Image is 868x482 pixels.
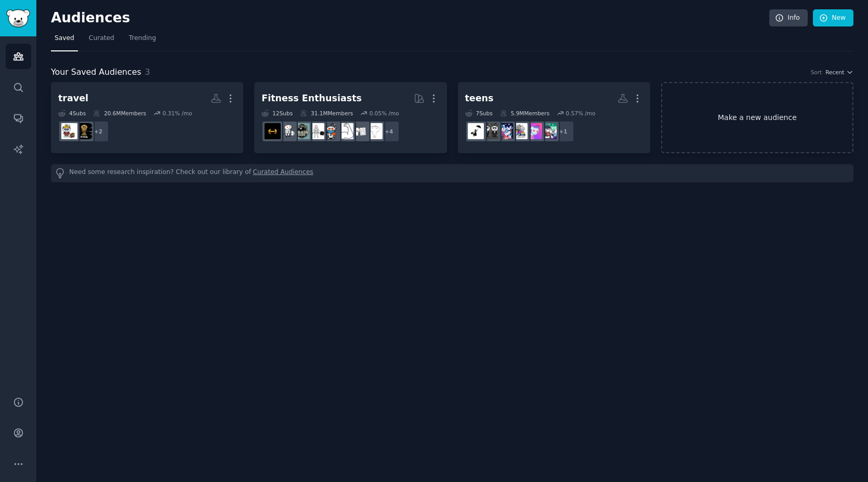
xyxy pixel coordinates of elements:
[51,82,243,153] a: travel4Subs20.6MMembers0.31% /mo+2worldcuptravel
[308,123,324,139] img: GYM
[55,34,74,43] span: Saved
[323,123,339,139] img: Health
[51,66,141,79] span: Your Saved Audiences
[163,110,192,117] div: 0.31 % /mo
[813,9,853,27] a: New
[51,164,853,182] div: Need some research inspiration? Check out our library of
[378,120,400,142] div: + 4
[465,92,494,105] div: teens
[61,123,77,139] img: travel
[87,120,109,142] div: + 2
[566,110,596,117] div: 0.57 % /mo
[51,10,769,26] h2: Audiences
[526,123,542,139] img: BisexualTeens
[89,34,114,43] span: Curated
[465,110,493,117] div: 7 Sub s
[279,123,295,139] img: weightroom
[825,69,844,76] span: Recent
[261,92,362,105] div: Fitness Enthusiasts
[129,34,156,43] span: Trending
[265,123,281,139] img: workout
[76,123,92,139] img: worldcup
[511,123,528,139] img: TeensMeetTeens
[337,123,353,139] img: strength_training
[58,110,86,117] div: 4 Sub s
[553,120,574,142] div: + 1
[458,82,650,153] a: teens7Subs5.9MMembers0.57% /mo+1GayBroTeensBisexualTeensTeensMeetTeensteenagersconspiracyNanny
[366,123,383,139] img: Fitness
[6,9,30,28] img: GummySearch logo
[811,69,822,76] div: Sort
[58,92,88,105] div: travel
[51,30,78,51] a: Saved
[825,69,853,76] button: Recent
[125,30,160,51] a: Trending
[500,110,549,117] div: 5.9M Members
[85,30,118,51] a: Curated
[253,168,313,179] a: Curated Audiences
[769,9,808,27] a: Info
[352,123,368,139] img: loseit
[661,82,853,153] a: Make a new audience
[468,123,484,139] img: Nanny
[300,110,353,117] div: 31.1M Members
[145,67,150,77] span: 3
[254,82,446,153] a: Fitness Enthusiasts12Subs31.1MMembers0.05% /mo+4Fitnessloseitstrength_trainingHealthGYMGymMotivat...
[482,123,498,139] img: conspiracy
[261,110,293,117] div: 12 Sub s
[370,110,399,117] div: 0.05 % /mo
[497,123,513,139] img: teenagers
[93,110,146,117] div: 20.6M Members
[294,123,310,139] img: GymMotivation
[541,123,557,139] img: GayBroTeens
